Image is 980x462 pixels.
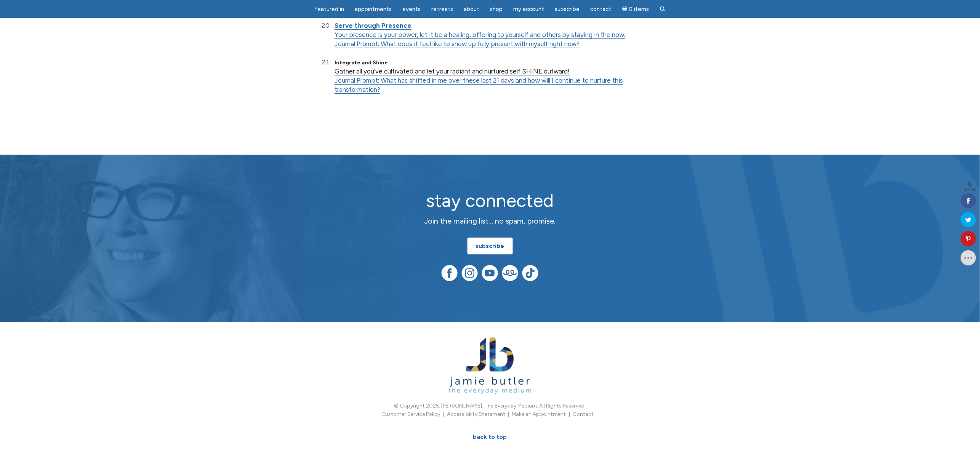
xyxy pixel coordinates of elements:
a: featured in [310,2,349,17]
a: Your presence is your power, let it be a healing, offering to yourself and others by staying in t... [335,31,626,39]
i: Cart [622,6,629,13]
a: BACK TO TOP [465,428,516,445]
a: Retreats [427,2,458,17]
span: 0 items [629,6,649,12]
a: Contact [573,411,594,417]
span: Shares [964,188,976,192]
a: Customer Service Policy [381,411,440,417]
span: About [464,6,479,13]
span: Appointments [355,6,392,13]
a: Jamie Butler. The Everyday Medium [449,385,532,391]
a: Contact [586,2,616,17]
a: Subscribe [550,2,584,17]
a: My Account [509,2,549,17]
img: Jamie Butler. The Everyday Medium [449,337,532,394]
img: Teespring [502,265,518,281]
a: About [459,2,484,17]
span: Shop [490,6,503,13]
a: Journal Prompt: What does it feel like to show up fully present with myself right now? [335,40,580,48]
img: YouTube [482,265,498,281]
a: Make an Appointment [512,411,566,417]
a: Journal Prompt: What has shifted in me over these last 21 days and how will I continue to nurture... [335,77,623,94]
a: Accessibility Statement [447,411,505,417]
a: Events [398,2,425,17]
span: Subscribe [555,6,580,13]
a: Integrate and Shine Gather all you’ve cultivated and let your radiant and nurtured self SHINE out... [335,58,570,76]
img: Instagram [462,265,478,281]
span: 0 [964,181,976,188]
p: Join the mailing list… no spam, promise. [355,215,625,227]
a: Serve through Presence [335,22,412,30]
a: subscribe [468,238,513,254]
strong: Integrate and Shine [335,59,388,66]
img: Facebook [442,265,458,281]
a: Cart0 items [617,1,654,17]
h2: stay connected [355,190,625,211]
img: TikTok [522,265,538,281]
span: My Account [513,6,544,13]
span: Events [402,6,421,13]
a: Appointments [350,2,396,17]
p: © Copyright 2025. [PERSON_NAME]. The Everyday Medium. All Rights Reserved. [284,402,696,410]
span: Retreats [431,6,453,13]
a: Shop [485,2,507,17]
span: Contact [590,6,611,13]
span: featured in [315,6,344,13]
